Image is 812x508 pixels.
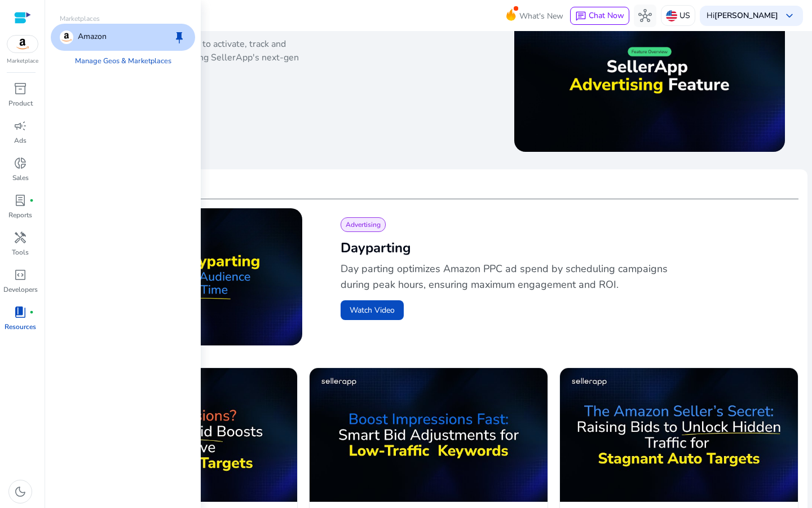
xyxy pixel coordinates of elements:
span: inventory_2 [14,82,27,95]
span: chat [575,11,586,22]
span: keyboard_arrow_down [783,9,796,23]
h2: Dayparting [341,239,780,257]
img: amazon.svg [7,36,38,52]
p: Resources [5,322,36,332]
button: hub [634,5,656,27]
a: Manage Geos & Marketplaces [66,51,180,71]
img: us.svg [666,10,677,21]
p: Hi [707,12,778,20]
span: dark_mode [14,485,27,498]
span: Chat Now [589,10,624,21]
b: [PERSON_NAME] [714,10,778,21]
p: Product [8,98,33,108]
button: chatChat Now [570,7,629,25]
p: Marketplaces [51,14,195,24]
img: amazon.svg [60,30,73,44]
span: What's New [519,6,563,26]
span: donut_small [14,156,27,170]
span: fiber_manual_record [29,198,34,203]
span: keep [173,30,186,44]
span: hub [638,9,652,23]
p: Ads [14,135,27,146]
img: sddefault.jpg [310,368,548,502]
span: lab_profile [14,194,27,207]
button: Watch Video [341,300,404,320]
span: campaign [14,119,27,133]
p: Marketplace [7,57,38,65]
img: sddefault.jpg [560,368,798,502]
span: handyman [14,231,27,244]
span: Advertising [346,220,381,229]
p: US [679,6,690,25]
span: fiber_manual_record [29,310,34,314]
p: Amazon [78,30,107,44]
span: code_blocks [14,268,27,282]
p: Reports [8,210,32,220]
p: Sales [12,173,29,183]
p: Developers [3,284,38,295]
span: book_4 [14,305,27,319]
p: Tools [12,247,29,257]
p: Day parting optimizes Amazon PPC ad spend by scheduling campaigns during peak hours, ensuring max... [341,261,692,292]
